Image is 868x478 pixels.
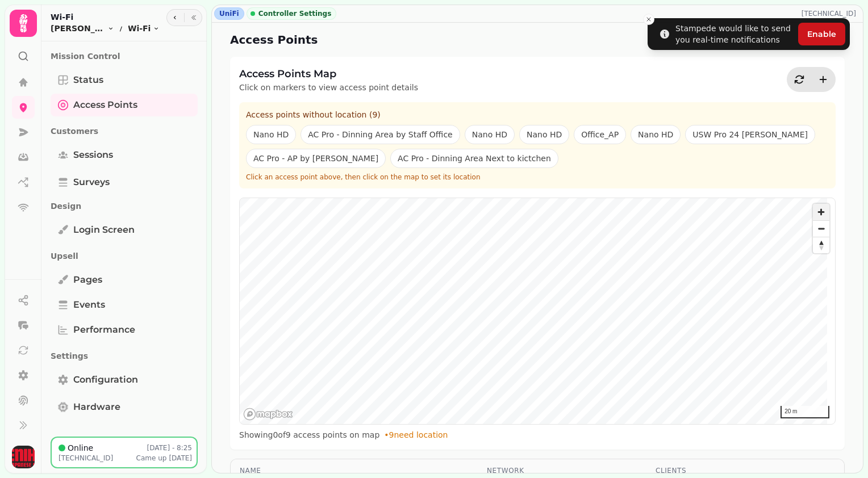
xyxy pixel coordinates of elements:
span: • 9 need location [384,430,448,439]
span: Controller Settings [258,9,332,18]
div: Showing 0 of 9 access points on map [239,429,836,441]
a: Mapbox logo [243,408,293,421]
button: User avatar [10,446,37,468]
a: Hardware [51,396,198,418]
span: Performance [73,323,135,337]
p: [DATE] - 8:25 [147,443,193,452]
button: Zoom in [813,204,829,220]
button: AC Pro - Dinning Area Next to kictchen [390,149,558,168]
p: Click an access point above, then click on the map to set its location [246,173,829,182]
a: Performance [51,318,198,341]
span: Came up [136,454,167,462]
h3: Access Points Map [239,66,418,82]
div: Stampede would like to send you real-time notifications [675,23,794,45]
canvas: Map [240,198,827,424]
button: Reset bearing to north [813,237,829,253]
button: Nano HD [631,125,681,144]
button: AC Pro - Dinning Area by Staff Office [301,125,460,144]
button: AC Pro - AP by [PERSON_NAME] [246,149,386,168]
p: Access points without location ( 9 ) [246,109,829,120]
button: Enable [798,23,845,45]
button: Wi-Fi [128,23,160,34]
span: Configuration [73,373,138,387]
p: [TECHNICAL_ID] [59,454,113,463]
nav: Tabs [41,41,207,437]
button: USW Pro 24 [PERSON_NAME] [685,125,815,144]
span: [PERSON_NAME] [51,23,105,34]
div: Name [240,466,469,475]
p: Customers [51,121,198,141]
div: UniFi [214,7,244,20]
nav: breadcrumb [51,23,160,34]
button: Zoom out [813,220,829,237]
button: Nano HD [246,125,296,144]
p: [TECHNICAL_ID] [802,9,861,18]
a: Configuration [51,368,198,391]
span: Hardware [73,400,120,414]
p: Online [68,442,93,454]
span: Surveys [73,175,110,189]
span: Events [73,298,105,312]
img: User avatar [12,446,35,468]
button: Online[DATE] - 8:25[TECHNICAL_ID]Came up[DATE] [51,437,198,468]
p: Mission Control [51,46,198,66]
span: Access Points [73,98,137,112]
button: Close toast [643,14,654,25]
p: Upsell [51,246,198,266]
div: Network [487,466,637,475]
span: Sessions [73,148,113,162]
p: Click on markers to view access point details [239,82,418,93]
a: Pages [51,269,198,291]
div: 20 m [781,406,829,418]
p: Design [51,196,198,216]
button: [PERSON_NAME] [51,23,114,34]
button: Office_AP [574,125,626,144]
h2: Wi-Fi [51,11,160,23]
button: Nano HD [519,125,569,144]
button: Add access point [812,68,834,91]
span: Pages [73,273,102,287]
div: Clients [656,466,744,475]
a: Sessions [51,144,198,166]
a: Events [51,293,198,316]
p: Settings [51,346,198,366]
a: Login screen [51,219,198,241]
span: Reset bearing to north [813,237,829,253]
span: Status [73,73,103,87]
a: Access Points [51,94,198,116]
span: [DATE] [169,454,192,462]
span: Login screen [73,223,135,237]
a: Surveys [51,171,198,194]
h2: Access Points [230,32,448,48]
a: Status [51,69,198,91]
button: Nano HD [465,125,515,144]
